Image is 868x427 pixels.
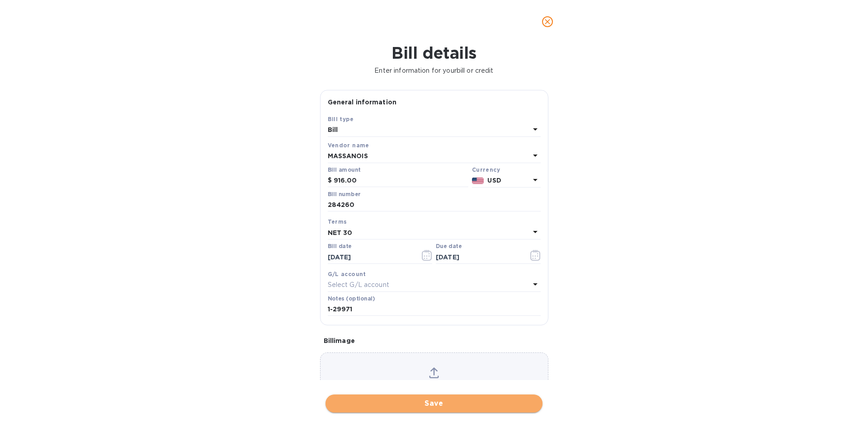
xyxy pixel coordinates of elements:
span: Save [333,398,535,409]
label: Bill number [328,192,360,197]
h1: Bill details [7,43,861,62]
input: Enter notes [328,303,541,316]
b: Bill [328,126,338,133]
button: close [537,11,558,33]
b: Vendor name [328,142,369,149]
div: $ [328,174,334,188]
label: Notes (optional) [328,296,375,301]
b: Terms [328,218,347,225]
b: G/L account [328,271,366,277]
img: USD [472,178,484,184]
p: Select G/L account [328,280,389,290]
p: Bill image [324,336,545,345]
input: $ Enter bill amount [334,174,468,188]
b: NET 30 [328,229,353,236]
input: Enter bill number [328,198,541,212]
label: Bill amount [328,167,360,173]
input: Due date [436,250,521,264]
b: Bill type [328,116,354,122]
b: General information [328,99,397,106]
label: Bill date [328,244,352,249]
input: Select date [328,250,413,264]
b: MASSANOIS [328,152,368,160]
p: Enter information for your bill or credit [7,66,861,75]
label: Due date [436,244,462,249]
b: Currency [472,166,500,173]
b: USD [487,177,501,184]
button: Save [325,394,542,413]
